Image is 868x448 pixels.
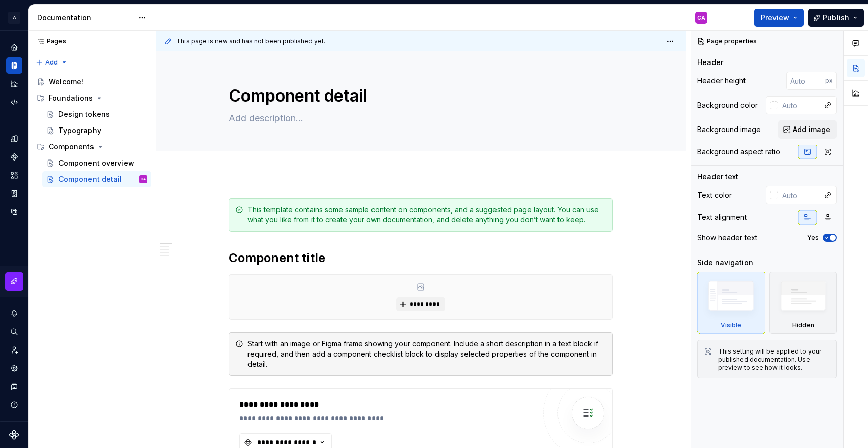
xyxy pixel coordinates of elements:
button: Add [33,55,71,70]
button: Notifications [6,305,22,322]
div: Components [33,139,151,155]
div: Design tokens [58,109,110,119]
textarea: Component detail [227,84,611,108]
a: Welcome! [33,74,151,90]
svg: Supernova Logo [9,430,19,440]
div: Welcome! [49,77,83,87]
div: Foundations [49,93,93,103]
a: Typography [42,122,151,139]
div: A [8,12,20,24]
span: This page is new and has not been published yet. [176,37,325,45]
a: Analytics [6,76,22,92]
div: Show header text [697,233,757,243]
div: Header height [697,76,746,86]
a: Storybook stories [6,185,22,202]
div: Visible [721,321,741,329]
div: CA [141,174,146,184]
a: Design tokens [42,106,151,122]
div: Background image [697,124,761,135]
div: Visible [697,272,765,334]
input: Auto [778,96,819,114]
button: Preview [754,9,804,27]
div: Start with an image or Figma frame showing your component. Include a short description in a text ... [247,339,606,369]
button: Search ⌘K [6,324,22,340]
div: Hidden [769,272,838,334]
a: Data sources [6,204,22,220]
h2: Component title [229,250,613,266]
div: Components [49,142,94,152]
a: Documentation [6,57,22,74]
a: Design tokens [6,131,22,147]
p: px [825,77,833,85]
div: Text color [697,190,732,200]
div: Component detail [58,174,122,184]
button: Add image [778,120,837,139]
div: Text alignment [697,212,747,222]
label: Yes [807,234,819,242]
div: CA [697,14,705,22]
div: Background aspect ratio [697,147,780,157]
a: Home [6,39,22,55]
span: Publish [823,13,849,23]
div: Background color [697,100,758,110]
span: Preview [761,13,789,23]
div: Documentation [37,13,133,23]
button: A [2,7,26,28]
input: Auto [778,186,819,204]
a: Component detailCA [42,171,151,187]
a: Code automation [6,94,22,110]
button: Publish [808,9,864,27]
a: Component overview [42,155,151,171]
button: Contact support [6,378,22,395]
a: Settings [6,360,22,376]
div: Pages [33,37,66,45]
div: Typography [58,125,101,136]
a: Invite team [6,342,22,358]
div: This template contains some sample content on components, and a suggested page layout. You can us... [247,205,606,225]
div: This setting will be applied to your published documentation. Use preview to see how it looks. [718,347,830,372]
div: Hidden [792,321,814,329]
div: Foundations [33,90,151,106]
input: Auto [786,72,825,90]
div: Page tree [33,74,151,187]
a: Assets [6,167,22,183]
div: Component overview [58,158,134,168]
div: Header text [697,172,738,182]
div: Side navigation [697,258,753,268]
span: Add [45,58,58,67]
span: Add image [793,124,830,135]
a: Components [6,149,22,165]
div: Header [697,57,723,68]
